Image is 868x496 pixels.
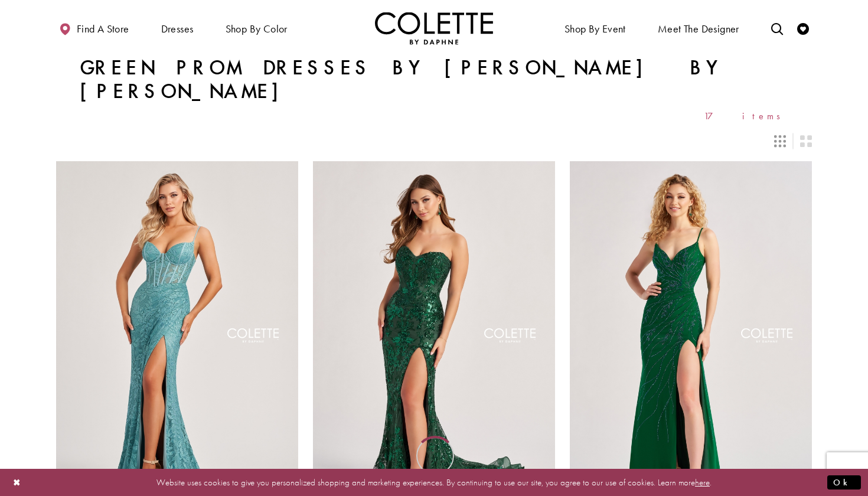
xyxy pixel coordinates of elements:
[827,475,861,490] button: Submit Dialog
[562,12,629,44] span: Shop By Event
[655,12,742,44] a: Meet the designer
[49,128,819,154] div: Layout Controls
[774,135,786,147] span: Switch layout to 3 columns
[375,12,493,44] img: Colette by Daphne
[7,472,27,492] button: Close Dialog
[223,12,291,44] span: Shop by color
[768,12,786,44] a: Toggle search
[658,23,739,35] span: Meet the designer
[80,56,788,103] h1: Green Prom Dresses by [PERSON_NAME] by [PERSON_NAME]
[794,12,812,44] a: Check Wishlist
[77,23,129,35] span: Find a store
[161,23,194,35] span: Dresses
[695,476,710,488] a: here
[800,135,812,147] span: Switch layout to 2 columns
[375,12,493,44] a: Visit Home Page
[158,12,197,44] span: Dresses
[564,23,626,35] span: Shop By Event
[85,474,783,490] p: Website uses cookies to give you personalized shopping and marketing experiences. By continuing t...
[56,12,132,44] a: Find a store
[704,111,788,121] span: 17 items
[226,23,288,35] span: Shop by color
